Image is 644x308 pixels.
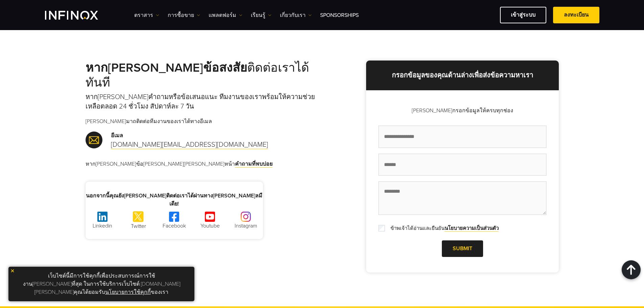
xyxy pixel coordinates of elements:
p: Youtube [193,222,227,230]
strong: หาก[PERSON_NAME]ข้อสงสัย [86,61,247,75]
a: การซื้อขาย [168,11,200,19]
p: Linkedin [86,222,119,230]
a: [DOMAIN_NAME][EMAIL_ADDRESS][DOMAIN_NAME] [111,141,268,149]
a: เรียนรู้ [251,11,271,19]
strong: อีเมล [111,132,123,139]
a: คำถามที่พบบ่อย [235,161,272,168]
a: เข้าสู่ระบบ [500,7,546,23]
a: นโยบายความเป็นส่วนตัว [445,225,499,232]
p: [PERSON_NAME]มาถติดต่อทีมงานของเราได้ทางอีเมล [86,117,322,125]
a: ตราสาร [134,11,159,19]
h2: ติดต่อเราได้ทันที [86,61,322,90]
a: Submit [442,240,483,257]
p: Instagram [229,222,263,230]
a: แพลตฟอร์ม [209,11,242,19]
p: เว็บไซต์นี้มีการใช้คุกกี้เพื่อประสบการณ์การใช้งาน[PERSON_NAME]ที่สุด ในการใช้บริการเว็บไซต์ [DOMA... [12,270,191,298]
p: [PERSON_NAME]กรอกข้อมูลให้ครบทุกช่อง [378,106,547,115]
p: หาก[PERSON_NAME]ข้อ[PERSON_NAME][PERSON_NAME]หน้า [86,160,322,168]
p: หาก[PERSON_NAME]คำถามหรือข้อเสนอแนะ ทีมงานของเราพร้อมให้ความช่วยเหลือตลอด 24 ชั่วโมง สัปดาห์ละ 7 วัน [86,92,322,111]
a: นโยบายการใช้คุกกี้ [105,289,151,295]
a: ลงทะเบียน [553,7,599,23]
label: ข้าพเจ้าได้อ่านและยืนยัน [386,224,499,232]
p: Facebook [157,222,191,230]
strong: นอกจากนี้คุณยัง[PERSON_NAME]ติดต่อเราได้ผ่านทาง[PERSON_NAME]ลมีเดีย! [86,192,262,207]
img: yellow close icon [10,268,15,273]
a: Sponsorships [320,11,359,19]
strong: กรอกข้อมูลของคุณด้านล่างเพื่อส่งข้อความหาเรา [392,71,533,79]
p: Twitter [121,222,155,230]
a: เกี่ยวกับเรา [280,11,312,19]
a: INFINOX Logo [45,11,114,20]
